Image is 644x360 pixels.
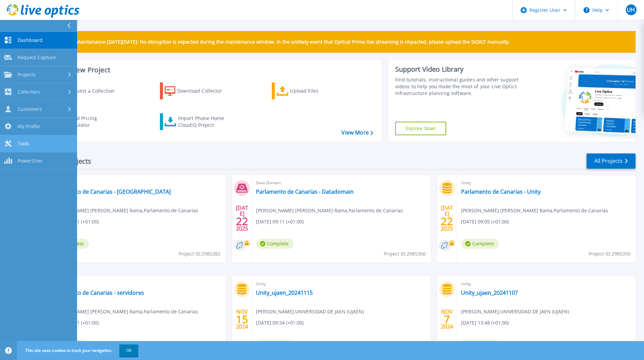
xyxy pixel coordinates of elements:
a: Unity_ujaen_20241107 [461,289,518,296]
span: Complete [256,340,294,350]
span: 15 [236,316,248,322]
div: [DATE] 2025 [440,206,453,231]
span: Project ID: 2985350 [589,250,630,258]
span: Complete [461,340,499,350]
span: Project ID: 2985382 [178,250,220,258]
a: Upload Files [272,82,347,99]
a: View More [341,129,373,136]
div: Cloud Pricing Calculator [66,115,120,128]
a: Parlamento de Canarias - Unity [461,188,541,195]
span: Tools [18,141,29,147]
span: PowerSizer [18,158,43,164]
span: [DATE] 09:05 (+01:00) [461,218,509,225]
div: NOV 2024 [236,307,248,332]
a: Parlamento de Canarias - Datadomain [256,188,354,195]
a: Parlamento de Canarias - servidores [51,289,144,296]
span: Projects [18,72,35,78]
div: Import Phone Home CloudIQ Project [178,115,231,128]
div: Find tutorials, instructional guides and other support videos to help you make the most of your L... [395,76,521,97]
span: Avamar [51,179,221,187]
div: Request a Collection [67,84,121,98]
span: Unity [256,280,426,288]
a: Parlamento de Canarias - [GEOGRAPHIC_DATA] [51,188,171,195]
div: Support Video Library [395,65,521,74]
span: Optical Prime [51,280,221,288]
span: 7 [444,316,450,322]
span: Complete [256,239,294,249]
span: 22 [441,218,453,224]
span: [DATE] 13:48 (+01:00) [461,319,509,327]
a: Unity_ujaen_20241115 [256,289,313,296]
p: Scheduled Maintenance [DATE][DATE]: No disruption is expected during the maintenance window. In t... [50,39,510,45]
span: This site uses cookies to track your navigation. [19,344,138,357]
div: NOV 2024 [440,307,453,332]
span: [PERSON_NAME] [PERSON_NAME] Rama , Parlamento de Canarias [461,207,608,214]
span: [PERSON_NAME] , UNIVERSIDAD DE JAEN (UJAEN) [461,308,569,315]
span: Request Capture [18,54,56,61]
span: Dashboard [18,37,43,43]
span: Unity [461,280,631,288]
a: Explore Now! [395,122,447,135]
span: Unity [461,179,631,187]
div: [DATE] 2025 [236,206,248,231]
span: [DATE] 09:34 (+01:00) [256,319,304,327]
span: Data Domain [256,179,426,187]
button: OK [119,344,138,357]
span: UH [627,7,635,13]
span: [DATE] 09:11 (+01:00) [256,218,304,225]
div: Upload Files [290,84,344,98]
span: 22 [236,218,248,224]
a: Download Collector [160,82,235,99]
span: My Profile [18,123,40,129]
span: Project ID: 2985360 [384,250,426,258]
span: [PERSON_NAME] [PERSON_NAME] Rama , Parlamento de Canarias [51,308,198,315]
a: Cloud Pricing Calculator [48,113,123,130]
div: Download Collector [177,84,231,98]
span: [PERSON_NAME] [PERSON_NAME] Rama , Parlamento de Canarias [51,207,198,214]
a: Request a Collection [48,82,123,99]
span: Collectors [18,89,40,95]
h3: Start a New Project [48,66,373,74]
a: All Projects [587,153,636,169]
span: [PERSON_NAME] [PERSON_NAME] Rama , Parlamento de Canarias [256,207,403,214]
span: [PERSON_NAME] , UNIVERSIDAD DE JAEN (UJAEN) [256,308,364,315]
span: Customers [18,106,42,112]
span: Complete [461,239,499,249]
